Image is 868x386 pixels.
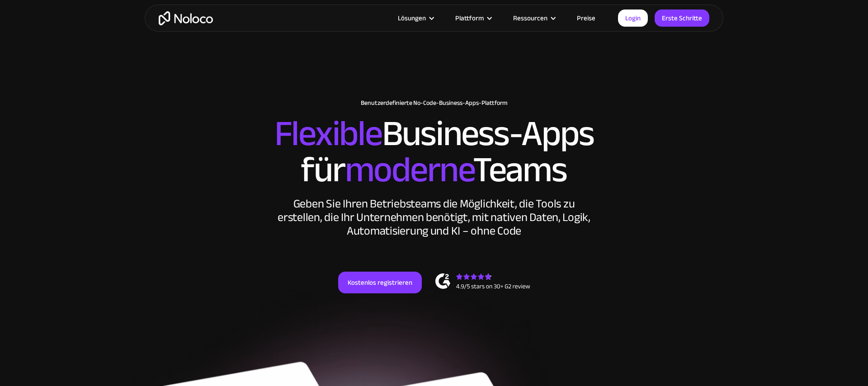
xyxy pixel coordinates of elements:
a: heim [159,11,213,25]
a: Preise [566,12,607,24]
font: moderne [345,136,473,203]
font: Geben Sie Ihren Betriebsteams die Möglichkeit, die Tools zu erstellen, die Ihr Unternehmen benöti... [278,193,590,242]
font: Teams [473,136,567,203]
font: Lösungen [398,12,426,24]
font: Ressourcen [513,12,547,24]
font: Preise [577,12,595,24]
div: Plattform [444,12,502,24]
font: Benutzerdefinierte No-Code-Business-Apps-Plattform [361,97,508,109]
font: Login [625,12,641,24]
font: Erste Schritte [662,12,702,24]
a: Kostenlos registrieren [338,272,422,293]
font: Flexible [274,100,382,167]
div: Ressourcen [502,12,566,24]
a: Erste Schritte [655,9,709,27]
font: Business-Apps [382,100,594,167]
font: Kostenlos registrieren [348,276,412,289]
font: für [301,136,344,203]
font: Plattform [455,12,484,24]
div: Lösungen [387,12,444,24]
a: Login [618,9,648,27]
